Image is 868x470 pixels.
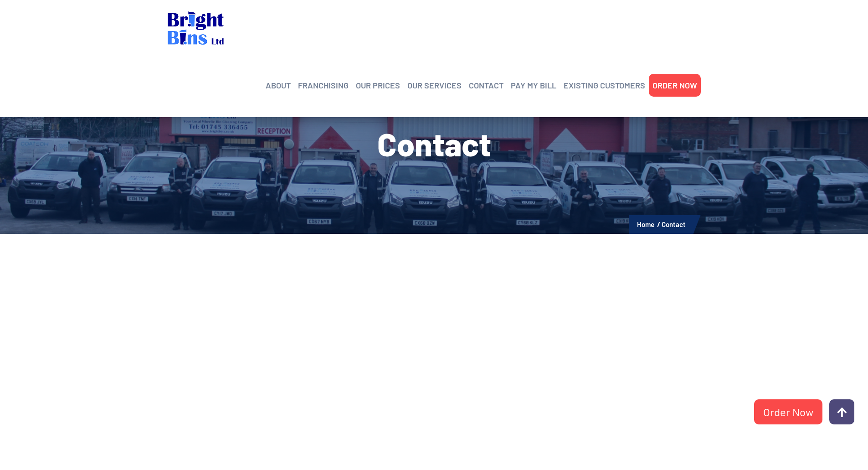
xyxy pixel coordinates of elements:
[511,78,556,92] a: PAY MY BILL
[407,78,462,92] a: OUR SERVICES
[266,78,291,92] a: ABOUT
[652,78,697,92] a: ORDER NOW
[168,128,701,160] h1: Contact
[356,78,400,92] a: OUR PRICES
[298,78,349,92] a: FRANCHISING
[637,220,654,228] a: Home
[754,399,822,424] a: Order Now
[469,78,503,92] a: CONTACT
[662,218,686,230] li: Contact
[564,78,645,92] a: EXISTING CUSTOMERS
